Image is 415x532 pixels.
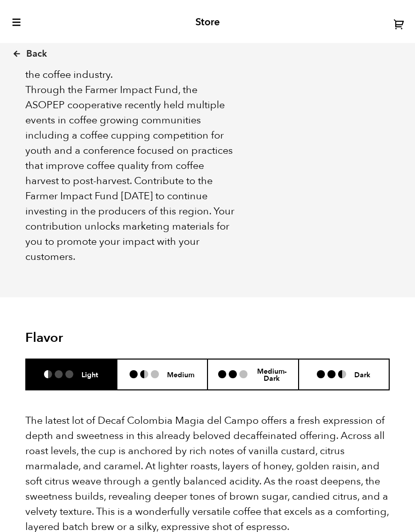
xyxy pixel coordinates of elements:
[256,367,288,382] h6: Medium-Dark
[354,370,370,379] h6: Dark
[81,370,98,379] h6: Light
[10,17,22,27] button: toggle-mobile-menu
[25,82,238,264] p: Through the Farmer Impact Fund, the ASOPEP cooperative recently held multiple events in coffee gr...
[195,16,220,28] h2: Store
[25,330,147,346] h2: Flavor
[167,370,194,379] h6: Medium
[26,48,47,60] span: Back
